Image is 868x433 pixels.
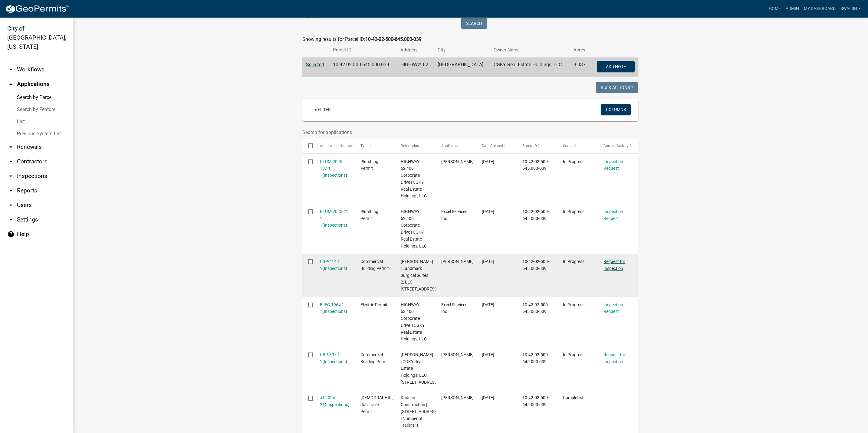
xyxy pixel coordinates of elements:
button: Add Note [597,61,635,72]
th: Owner Name [490,43,570,57]
span: In Progress [563,259,584,264]
span: Plumbing Permit [360,209,378,221]
i: arrow_drop_down [7,202,15,209]
span: Application Number [320,144,353,148]
span: Type [360,144,368,148]
a: Admin [783,3,801,15]
span: 10-42-02-500-645.000-039 [522,302,549,314]
span: In Progress [563,159,584,164]
button: Search [461,18,487,29]
datatable-header-cell: Application Number [314,139,354,153]
span: Commercial Building Permit [360,259,389,271]
a: JT-2024-21 [320,395,336,407]
span: Jon Adams [441,259,474,264]
datatable-header-cell: Parcel ID [517,139,557,153]
div: ( ) [320,208,349,229]
span: 01/16/2025 [482,209,494,214]
span: Temporary Job Trailer Permit [360,395,405,414]
i: arrow_drop_down [7,216,15,223]
span: 10-42-02-500-645.000-039 [522,395,549,407]
span: In Progress [563,302,584,307]
a: Home [766,3,783,15]
input: Search for applications [302,126,581,139]
div: ( ) [320,158,349,179]
span: Excel Services Inc [441,209,467,221]
td: CGKY Real Estate Holdings, LLC [490,57,570,77]
span: Jon Adams | CGKY Real Estate Holdings, LLC | 400 Corporate Drive [401,352,438,385]
span: Commercial Building Permit [360,352,389,364]
span: In Progress [563,209,584,214]
th: City [434,43,490,57]
a: CBP-397 1 1 [320,352,340,364]
a: Inspections [324,173,346,178]
a: PLUM-2025-137 1 1 [320,159,344,178]
div: Showing results for Parcel ID: [302,36,638,43]
a: CBP-414 1 1 [320,259,340,271]
span: HIGHWAY 62 400 Corporate Drive | CGKY Real Estate Holdings, LLC [401,209,427,248]
span: HIGHWAY 62 400 Corporate Drive | CGKY Real Estate Holdings, LLC [401,159,427,198]
a: My Dashboard [801,3,838,15]
datatable-header-cell: Select [302,139,314,153]
span: Description [401,144,419,148]
span: Excel Services Inc [441,302,467,314]
span: Parcel ID [522,144,537,148]
span: Plumbing Permit [360,159,378,171]
i: help [7,231,15,238]
a: Inspections [324,266,346,271]
datatable-header-cell: Type [354,139,395,153]
button: Bulk Actions [596,82,638,93]
td: [GEOGRAPHIC_DATA] [434,57,490,77]
span: Electric Permit [360,302,387,307]
span: 11/08/2024 [482,302,494,307]
span: Kaye Fields [441,159,474,164]
span: Jon Adams [441,395,474,400]
a: Inspection Request [603,302,623,314]
th: Parcel ID [329,43,397,57]
th: Address [397,43,434,57]
td: HIGHWAY 62 [397,57,434,77]
span: Date Created [482,144,503,148]
span: 10-42-02-500-645.000-039 [522,259,549,271]
span: 11/04/2024 [482,352,494,357]
datatable-header-cell: Date Created [476,139,517,153]
th: Acres [570,43,590,57]
span: Selected [306,62,324,67]
i: arrow_drop_down [7,158,15,165]
datatable-header-cell: Applicant [436,139,476,153]
span: 12/05/2024 [482,259,494,264]
a: Request for Inspection [603,352,625,364]
a: + Filter [310,104,336,115]
a: PLUM-2025-21 1 1 [320,209,348,228]
div: ( ) [320,394,349,408]
button: Columns [601,104,631,115]
i: arrow_drop_down [7,172,15,180]
a: Inspections [324,223,346,228]
span: 02/28/2025 [482,159,494,164]
a: Inspection Request [603,209,623,221]
span: In Progress [563,352,584,357]
span: Jon Adams [441,352,474,357]
div: ( ) [320,301,349,315]
i: arrow_drop_down [7,187,15,194]
span: Status [563,144,574,148]
span: 10-42-02-500-645.000-039 [522,159,549,171]
span: Applicant [441,144,457,148]
i: arrow_drop_down [7,143,15,151]
span: 11/04/2024 [482,395,494,400]
a: Inspections [324,359,346,364]
div: ( ) [320,351,349,365]
datatable-header-cell: Status [557,139,598,153]
span: Completed [563,395,583,400]
td: 3.037 [570,57,590,77]
a: Request for Inspection [603,259,625,271]
a: swalsh [838,3,863,15]
a: ELEC-1964 1 1 [320,302,344,314]
div: ( ) [320,258,349,272]
span: Add Note [606,64,626,69]
span: Current Activity [603,144,629,148]
a: Inspections [324,309,346,314]
span: HIGHWAY 62 400 Corporate Drive | CGKY Real Estate Holdings, LLC [401,302,427,342]
span: 10-42-02-500-645.000-039 [522,352,549,364]
td: 10-42-02-500-645.000-039 [329,57,397,77]
span: John Price | Landmark Surgical Suites 2, LLC | 400 Corporate Drive [401,259,438,291]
